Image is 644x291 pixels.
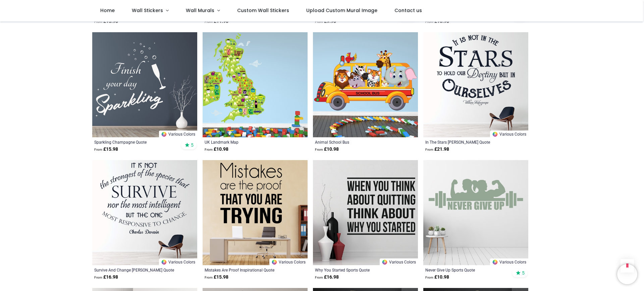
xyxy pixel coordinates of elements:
img: UK Landmark Map Wall Sticker [203,32,308,137]
span: Home [100,7,115,14]
strong: £ 10.98 [315,146,339,153]
img: In The Stars William Shakespeare Quote Wall Sticker [423,32,528,137]
a: Various Colors [269,258,308,265]
span: From [94,20,102,23]
span: Wall Murals [186,7,214,14]
span: From [425,20,433,23]
a: Why You Started Sports Quote [315,267,396,273]
img: Color Wheel [161,131,167,137]
strong: £ 15.98 [94,146,118,153]
span: From [425,276,433,279]
a: Various Colors [380,258,418,265]
strong: £ 10.98 [205,146,228,153]
span: From [315,148,323,151]
img: Color Wheel [492,259,498,265]
a: Never Give Up Sports Quote [425,267,506,273]
strong: £ 16.98 [315,274,339,281]
img: Mistakes Are Proof Inspirational Quote Wall Sticker [203,160,308,265]
img: Color Wheel [382,259,388,265]
strong: £ 15.98 [205,274,228,281]
img: Animal School Bus Wall Sticker [313,32,418,137]
span: From [205,148,213,151]
a: Various Colors [490,258,528,265]
a: Animal School Bus [315,139,396,145]
span: 5 [191,142,194,148]
span: From [205,20,213,23]
img: Survive And Change Charles Darwin Quote Wall Sticker [92,160,197,265]
a: Mistakes Are Proof Inspirational Quote [205,267,285,273]
span: From [94,276,102,279]
img: Color Wheel [271,259,277,265]
a: In The Stars [PERSON_NAME] Quote [425,139,506,145]
img: Why You Started Sports Quote Wall Sticker [313,160,418,265]
span: From [315,276,323,279]
strong: £ 10.98 [425,274,449,281]
a: Various Colors [159,258,197,265]
a: UK Landmark Map [205,139,285,145]
a: Survive And Change [PERSON_NAME] Quote [94,267,175,273]
span: From [205,276,213,279]
span: Contact us [394,7,422,14]
span: 5 [522,270,525,276]
img: Color Wheel [161,259,167,265]
span: Wall Stickers [132,7,163,14]
strong: £ 16.98 [94,274,118,281]
img: Color Wheel [492,131,498,137]
a: Various Colors [490,131,528,137]
img: Sparkling Champagne Quote Wall Sticker [92,32,197,137]
a: Various Colors [159,131,197,137]
img: Never Give Up Sports Quote Wall Sticker - Mod5 [423,160,528,265]
a: Sparkling Champagne Quote [94,139,175,145]
span: From [425,148,433,151]
span: Custom Wall Stickers [237,7,289,14]
span: From [94,148,102,151]
strong: £ 21.98 [425,146,449,153]
span: Upload Custom Mural Image [306,7,377,14]
span: From [315,20,323,23]
iframe: Brevo live chat [617,264,637,284]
